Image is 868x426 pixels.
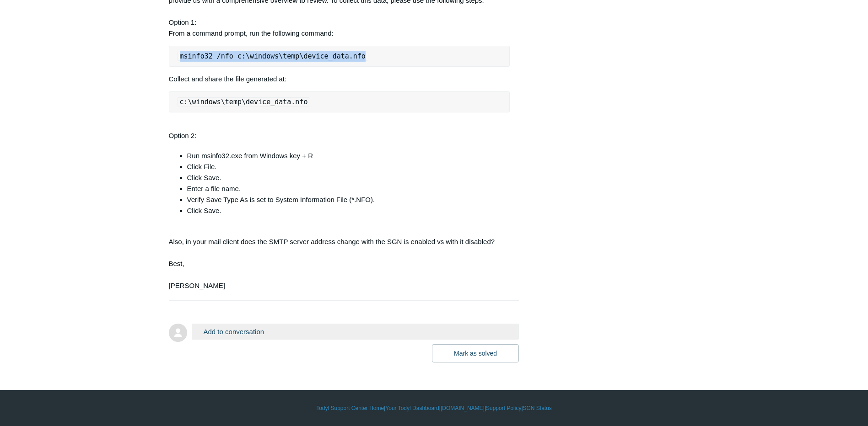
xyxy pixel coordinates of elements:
[441,404,485,412] a: [DOMAIN_NAME]
[187,150,510,161] li: Run msinfo32.exe from Windows key + R
[523,404,552,412] a: SGN Status
[187,194,510,205] li: Verify Save Type As is set to System Information File (*.NFO).
[187,205,510,216] li: Click Save.
[187,161,510,172] li: Click File.
[187,183,510,194] li: Enter a file name.
[177,97,311,106] code: c:\windows\temp\device_data.nfo
[192,324,519,340] button: Add to conversation
[385,404,439,412] a: Your Todyl Dashboard
[177,52,368,61] code: msinfo32 /nfo c:\windows\temp\device_data.nfo
[486,404,521,412] a: Support Policy
[432,344,519,362] button: Mark as solved
[316,404,384,412] a: Todyl Support Center Home
[187,172,510,183] li: Click Save.
[169,404,700,412] div: | | | |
